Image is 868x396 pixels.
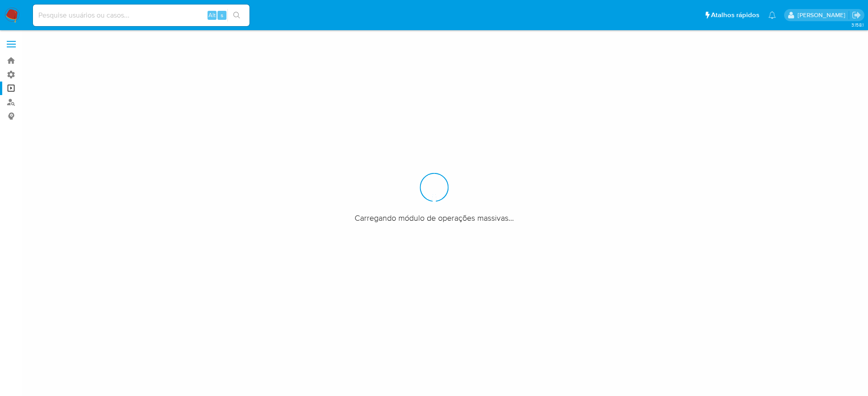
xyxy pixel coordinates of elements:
p: matheus.lima@mercadopago.com.br [798,11,849,19]
a: Sair [852,10,861,20]
span: Atalhos rápidos [711,10,759,20]
input: Pesquise usuários ou casos... [33,9,249,21]
span: s [221,11,223,19]
span: Alt [208,11,216,19]
button: search-icon [227,9,246,22]
span: Carregando módulo de operações massivas... [355,212,514,223]
a: Notificações [768,11,776,19]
